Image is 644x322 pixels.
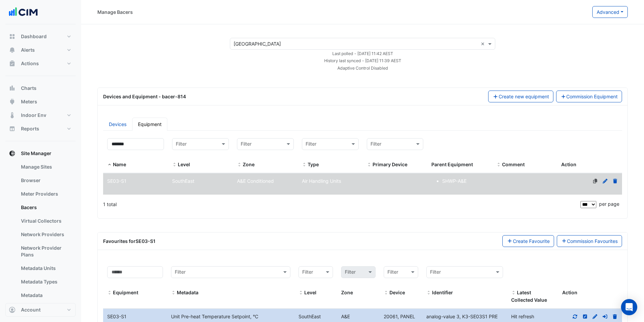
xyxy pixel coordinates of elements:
span: Clear [481,40,486,47]
span: SouthEast [172,178,194,184]
span: Indoor Env [21,112,46,119]
a: No primary device defined [592,178,598,184]
span: Level [178,162,190,167]
span: Metadata [171,290,176,296]
span: SE03-S1 [107,178,126,184]
a: Metadata [16,289,76,302]
span: Dashboard [21,33,47,40]
button: Advanced [592,6,628,18]
button: Meters [5,95,76,108]
span: Type [308,162,319,167]
div: Manage Bacers [97,8,133,16]
a: Virtual Collectors [16,214,76,228]
div: SE03-S1 [103,313,167,321]
button: Commission Equipment [556,91,622,102]
span: Air Handling Units [302,178,341,184]
span: Charts [21,85,37,92]
a: Network Provider Plans [16,241,76,262]
button: Site Manager [5,147,76,160]
span: Level and Zone [299,290,303,296]
span: Equipment [107,290,112,296]
div: Favourites [103,238,156,245]
span: Identifier [426,290,431,296]
button: Reports [5,122,76,135]
a: Meters [16,302,76,316]
a: Edit [602,178,608,184]
strong: SE03-S1 [136,238,156,244]
span: Zone [341,290,353,295]
app-icon: Charts [9,85,16,92]
li: SHWP-A&E [442,177,488,185]
button: Create new equipment [488,91,553,102]
span: Action [561,162,576,167]
span: Level [172,162,177,168]
span: per page [599,201,619,207]
a: Refresh [572,314,578,319]
span: Alerts [21,47,35,53]
span: Actions [21,60,39,67]
span: Identifier [432,290,453,295]
app-icon: Indoor Env [9,112,16,119]
small: Adaptive Control Disabled [337,66,388,71]
span: Zone [243,162,255,167]
button: Indoor Env [5,108,76,122]
span: Parent Equipment [431,162,473,167]
span: Equipment [113,290,138,295]
span: Device [384,290,388,296]
small: Fri 22-Aug-2025 02:39 BST [324,58,401,63]
span: Action [562,290,577,295]
span: Meters [21,98,37,105]
div: Please select Filter first [337,266,380,278]
a: Metadata Units [16,262,76,275]
a: Bacers [16,201,76,214]
span: A&E Conditioned [237,178,274,184]
span: Hit refresh [511,314,534,319]
button: Actions [5,57,76,70]
span: Primary Device [373,162,407,167]
button: Charts [5,81,76,95]
span: Metadata [177,290,198,295]
span: Zone [237,162,242,168]
span: Primary Device [367,162,372,168]
a: Move to different equipment [602,314,608,319]
span: Name [107,162,112,168]
a: Metadata Types [16,275,76,289]
a: Meter Providers [16,187,76,201]
span: Comment [502,162,525,167]
span: Level [304,290,316,295]
span: for [129,238,156,244]
div: Unit Pre-heat Temperature Setpoint, °C [167,313,294,321]
app-icon: Dashboard [9,33,16,40]
span: Latest value collected and stored in history [511,290,547,303]
span: Site Manager [21,150,51,157]
button: Dashboard [5,30,76,43]
span: Latest Collected Value [511,290,516,296]
span: Reports [21,125,39,132]
button: Create Favourite [502,235,554,247]
img: Company Logo [8,5,39,19]
span: Name [113,162,126,167]
app-icon: Site Manager [9,150,16,157]
a: Equipment [132,118,167,131]
a: Inline Edit [582,314,588,319]
div: Devices and Equipment - bacer-814 [99,93,484,100]
span: Comment [496,162,501,168]
div: 1 total [103,196,579,213]
a: Full Edit [592,314,598,319]
a: Browser [16,174,76,187]
a: Delete [612,314,618,319]
app-icon: Meters [9,98,16,105]
span: Device [389,290,405,295]
button: Account [5,303,76,317]
small: Fri 22-Aug-2025 02:42 BST [332,51,393,56]
span: Account [21,306,41,313]
a: Manage Sites [16,160,76,174]
app-icon: Actions [9,60,16,67]
button: Alerts [5,43,76,57]
app-icon: Alerts [9,47,16,53]
a: Commission Favourites [557,235,622,247]
a: Delete [612,178,618,184]
app-icon: Reports [9,125,16,132]
div: Open Intercom Messenger [621,299,637,315]
a: Network Providers [16,228,76,241]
